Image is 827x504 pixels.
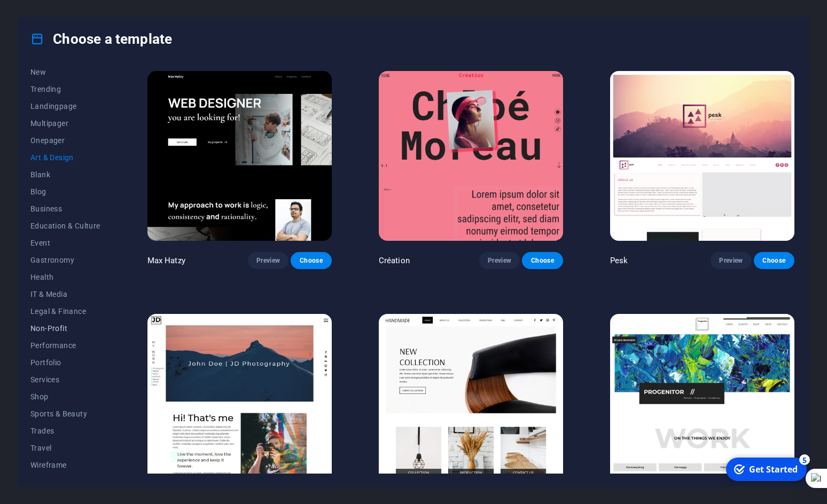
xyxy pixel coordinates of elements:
span: Legal & Finance [30,307,100,316]
span: IT & Media [30,290,100,298]
span: Services [30,375,100,384]
button: New [30,64,100,81]
span: Performance [30,341,100,350]
span: Choose [299,256,323,265]
span: Blank [30,170,100,179]
button: Landingpage [30,98,100,115]
span: Art & Design [30,153,100,162]
img: JD Photography [147,314,332,484]
span: Sports & Beauty [30,409,100,418]
span: Portfolio [30,358,100,367]
button: Blank [30,166,100,183]
button: Trending [30,81,100,98]
span: Health [30,273,100,281]
button: Preview [711,252,751,269]
button: Trades [30,422,100,439]
button: Services [30,371,100,388]
img: Handmade [379,314,563,484]
img: Pesk [610,71,794,241]
button: Preview [248,252,288,269]
button: Gastronomy [30,251,100,269]
span: Gastronomy [30,256,100,264]
img: Progenitor [610,314,794,484]
button: Choose [754,252,794,269]
span: Landingpage [30,102,100,111]
button: Non-Profit [30,320,100,337]
button: Business [30,200,100,217]
button: Art & Design [30,149,100,166]
img: Création [379,71,563,241]
span: Shop [30,392,100,401]
button: Choose [522,252,563,269]
span: Event [30,239,100,247]
span: Travel [30,444,100,452]
span: Business [30,204,100,213]
span: Preview [719,256,743,265]
button: Blog [30,183,100,200]
span: Choose [762,256,786,265]
button: Portfolio [30,354,100,371]
span: Education & Culture [30,222,100,230]
span: Trades [30,427,100,435]
span: Non-Profit [30,324,100,333]
span: Blog [30,187,100,196]
p: Création [379,255,410,266]
div: Get Started [29,10,77,22]
h4: Choose a template [30,30,172,48]
button: IT & Media [30,286,100,303]
button: Education & Culture [30,217,100,234]
p: Pesk [610,255,628,266]
span: Onepager [30,136,100,145]
button: Shop [30,388,100,405]
button: Onepager [30,132,100,149]
button: Choose [291,252,331,269]
span: Trending [30,85,100,93]
button: Legal & Finance [30,303,100,320]
button: Travel [30,439,100,456]
span: Multipager [30,119,100,128]
img: Max Hatzy [147,71,332,241]
button: Performance [30,337,100,354]
span: Preview [256,256,280,265]
button: Wireframe [30,456,100,474]
span: New [30,68,100,76]
p: Max Hatzy [147,255,185,266]
button: Event [30,234,100,251]
button: Multipager [30,115,100,132]
span: Wireframe [30,461,100,469]
button: Health [30,269,100,286]
button: Preview [479,252,520,269]
button: Sports & Beauty [30,405,100,422]
div: 5 [79,1,90,12]
div: Get Started 5 items remaining, 0% complete [6,4,87,28]
span: Choose [530,256,554,265]
span: Preview [488,256,511,265]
